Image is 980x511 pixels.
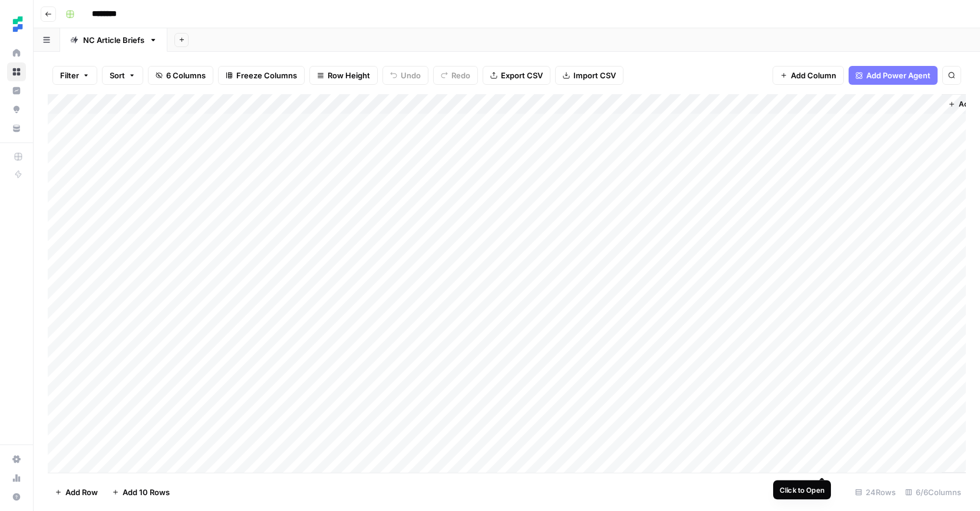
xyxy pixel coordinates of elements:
[328,69,370,81] span: Row Height
[218,66,305,85] button: Freeze Columns
[791,69,836,81] span: Add Column
[7,487,26,506] button: Help + Support
[573,69,616,81] span: Import CSV
[849,66,938,85] button: Add Power Agent
[7,14,28,35] img: Ten Speed Logo
[7,9,26,39] button: Workspace: Ten Speed
[900,483,966,502] div: 6/6 Columns
[483,66,550,85] button: Export CSV
[83,34,144,46] div: NC Article Briefs
[850,483,900,502] div: 24 Rows
[451,69,470,81] span: Redo
[123,486,170,498] span: Add 10 Rows
[7,44,26,62] a: Home
[382,66,428,85] button: Undo
[433,66,478,85] button: Redo
[7,62,26,81] a: Browse
[105,483,177,502] button: Add 10 Rows
[60,28,167,52] a: NC Article Briefs
[52,66,97,85] button: Filter
[7,450,26,469] a: Settings
[60,69,79,81] span: Filter
[102,66,143,85] button: Sort
[7,81,26,100] a: Insights
[7,119,26,138] a: Your Data
[866,69,930,81] span: Add Power Agent
[148,66,213,85] button: 6 Columns
[555,66,623,85] button: Import CSV
[401,69,421,81] span: Undo
[501,69,543,81] span: Export CSV
[780,485,824,495] div: Click to Open
[110,69,125,81] span: Sort
[773,66,844,85] button: Add Column
[65,486,98,498] span: Add Row
[309,66,378,85] button: Row Height
[236,69,297,81] span: Freeze Columns
[7,469,26,487] a: Usage
[48,483,105,502] button: Add Row
[7,100,26,119] a: Opportunities
[166,69,206,81] span: 6 Columns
